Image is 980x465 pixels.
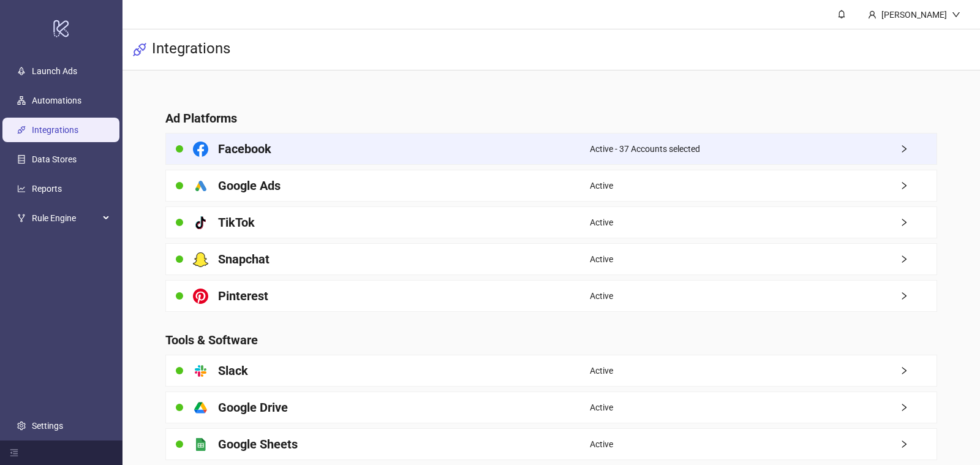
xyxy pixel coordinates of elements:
a: Automations [32,96,81,106]
h4: Ad Platforms [165,110,937,127]
h3: Integrations [152,39,230,60]
span: Active [590,179,613,192]
span: Active [590,401,613,414]
span: user [868,10,876,19]
a: TikTokActiveright [165,206,937,238]
span: menu-fold [10,448,18,457]
h4: Snapchat [218,251,269,268]
span: Active [590,216,613,229]
h4: Google Sheets [218,436,298,453]
h4: Google Drive [218,399,288,416]
span: right [900,218,937,227]
a: Data Stores [32,155,77,165]
a: Integrations [32,126,78,135]
a: SnapchatActiveright [165,243,937,275]
a: Reports [32,184,62,194]
a: Google AdsActiveright [165,170,937,202]
span: Active [590,364,613,377]
h4: Slack [218,362,248,379]
span: right [900,292,937,300]
span: right [900,145,937,153]
span: right [900,440,937,448]
h4: Facebook [218,140,271,157]
span: down [952,10,960,19]
span: Active [590,437,613,451]
span: bell [837,10,846,18]
span: right [900,366,937,375]
span: right [900,403,937,412]
div: [PERSON_NAME] [876,8,952,21]
h4: Google Ads [218,177,281,194]
h4: Tools & Software [165,331,937,349]
a: SlackActiveright [165,355,937,387]
a: Google SheetsActiveright [165,428,937,460]
span: Active [590,289,613,303]
span: api [132,42,147,57]
span: right [900,255,937,263]
span: Active - 37 Accounts selected [590,142,700,156]
span: Active [590,252,613,266]
a: PinterestActiveright [165,280,937,312]
h4: Pinterest [218,287,268,304]
a: Launch Ads [32,67,77,77]
span: right [900,181,937,190]
span: Rule Engine [32,206,99,231]
a: Google DriveActiveright [165,391,937,423]
span: fork [17,214,26,223]
a: Settings [32,421,63,431]
h4: TikTok [218,214,255,231]
a: FacebookActive - 37 Accounts selectedright [165,133,937,165]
